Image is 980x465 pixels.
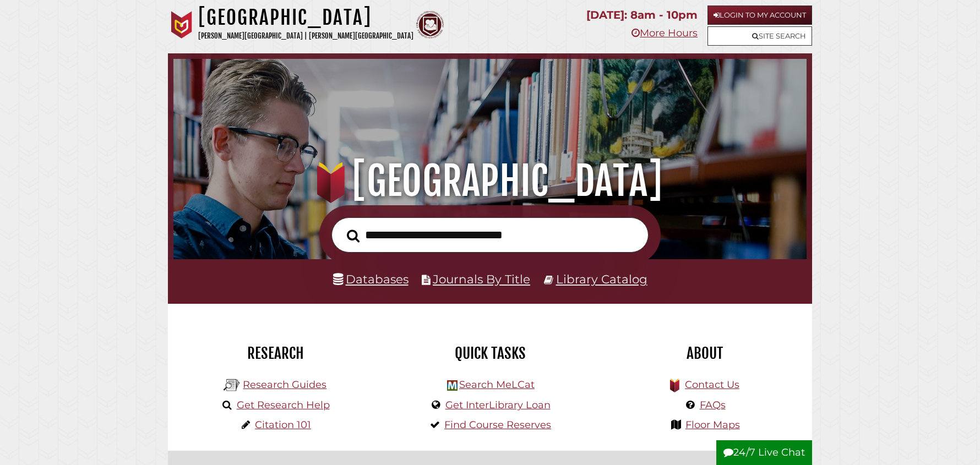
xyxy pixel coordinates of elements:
a: Get InterLibrary Loan [445,399,551,411]
p: [DATE]: 8am - 10pm [586,6,698,25]
img: Hekman Library Logo [447,380,458,391]
a: Research Guides [243,379,326,391]
a: Floor Maps [685,419,740,431]
h1: [GEOGRAPHIC_DATA] [198,6,413,30]
a: Databases [333,272,409,286]
h2: Research [176,344,374,363]
a: Login to My Account [707,6,812,25]
h2: Quick Tasks [391,344,589,363]
img: Calvin University [168,11,195,39]
h2: About [606,344,804,363]
img: Hekman Library Logo [224,377,240,393]
img: Calvin Theological Seminary [416,11,444,39]
a: Contact Us [685,379,739,391]
a: Search MeLCat [459,379,535,391]
a: Site Search [707,26,812,46]
a: Find Course Reserves [444,419,551,431]
i: Search [347,229,360,243]
p: [PERSON_NAME][GEOGRAPHIC_DATA] | [PERSON_NAME][GEOGRAPHIC_DATA] [198,30,413,42]
a: Get Research Help [237,399,330,411]
a: Citation 101 [255,419,311,431]
a: Journals By Title [433,272,530,286]
h1: [GEOGRAPHIC_DATA] [188,157,792,205]
a: More Hours [631,27,698,39]
button: Search [341,226,365,246]
a: Library Catalog [556,272,647,286]
a: FAQs [700,399,726,411]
